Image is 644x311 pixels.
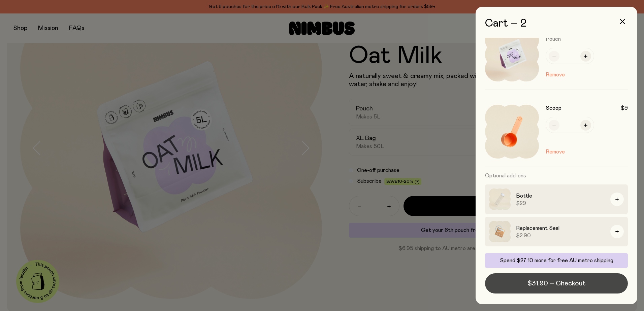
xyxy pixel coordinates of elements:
[546,71,565,79] button: Remove
[516,200,605,207] span: $29
[485,18,628,30] h2: Cart – 2
[516,192,605,200] h3: Bottle
[489,257,624,264] p: Spend $27.10 more for free AU metro shipping
[516,224,605,232] h3: Replacement Seal
[516,232,605,239] span: $2.90
[546,36,561,42] span: Pouch
[546,148,565,156] button: Remove
[527,279,585,288] span: $31.90 – Checkout
[485,273,628,293] button: $31.90 – Checkout
[621,105,628,111] span: $9
[546,105,561,111] h3: Scoop
[485,167,628,184] h3: Optional add-ons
